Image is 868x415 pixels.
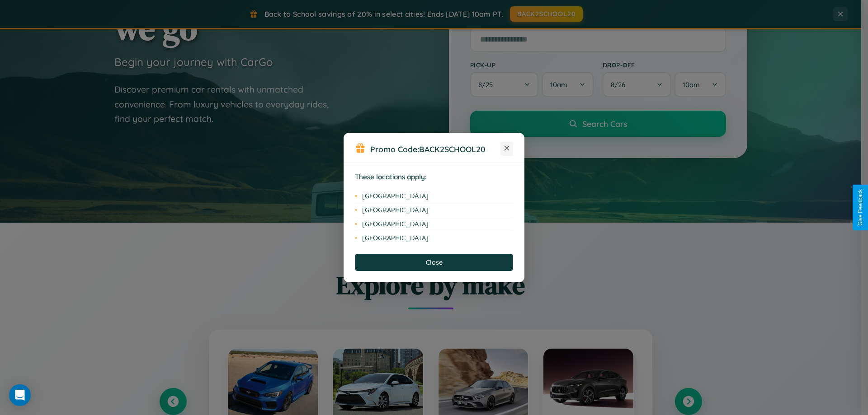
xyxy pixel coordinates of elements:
[355,231,513,245] li: [GEOGRAPHIC_DATA]
[370,144,500,154] h3: Promo Code:
[355,189,513,203] li: [GEOGRAPHIC_DATA]
[9,384,31,406] div: Open Intercom Messenger
[419,144,486,154] b: BACK2SCHOOL20
[355,203,513,217] li: [GEOGRAPHIC_DATA]
[355,254,513,271] button: Close
[355,173,427,181] strong: These locations apply:
[355,217,513,231] li: [GEOGRAPHIC_DATA]
[857,189,863,226] div: Give Feedback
